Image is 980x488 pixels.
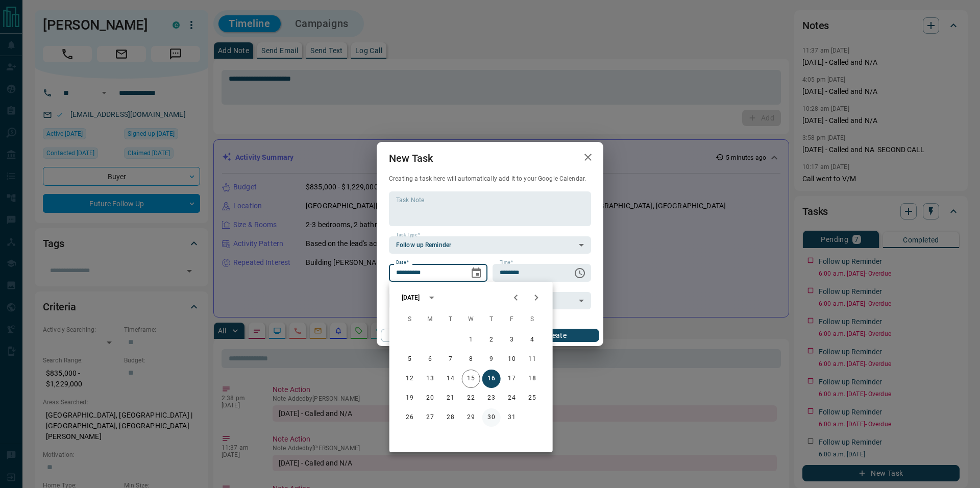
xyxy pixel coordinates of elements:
button: 8 [462,350,480,369]
button: 15 [462,370,480,388]
span: Thursday [482,309,501,330]
button: 11 [523,350,542,369]
label: Time [500,259,513,266]
span: Friday [503,309,521,330]
button: 25 [523,389,542,407]
button: 21 [442,389,460,407]
button: 7 [442,350,460,369]
button: Choose time, selected time is 6:00 AM [570,263,590,283]
button: 29 [462,408,480,427]
button: 28 [442,408,460,427]
button: 19 [401,389,419,407]
button: 10 [503,350,521,369]
span: Sunday [401,309,419,330]
p: Creating a task here will automatically add it to your Google Calendar. [389,175,591,183]
div: [DATE] [402,293,420,302]
button: 31 [503,408,521,427]
button: 27 [421,408,439,427]
span: Saturday [523,309,542,330]
button: 2 [482,331,501,349]
button: 14 [442,370,460,388]
span: Monday [421,309,439,330]
button: 24 [503,389,521,407]
button: 1 [462,331,480,349]
button: 18 [523,370,542,388]
button: Next month [526,287,547,308]
button: 20 [421,389,439,407]
button: 17 [503,370,521,388]
button: 3 [503,331,521,349]
button: Create [512,329,599,342]
button: 9 [482,350,501,369]
button: Previous month [506,287,526,308]
button: 30 [482,408,501,427]
button: 5 [401,350,419,369]
button: 22 [462,389,480,407]
button: 6 [421,350,439,369]
button: 12 [401,370,419,388]
span: Tuesday [442,309,460,330]
button: 16 [482,370,501,388]
span: Wednesday [462,309,480,330]
button: 26 [401,408,419,427]
h2: New Task [377,142,445,175]
label: Date [396,259,409,266]
div: Follow up Reminder [389,236,591,254]
button: 13 [421,370,439,388]
button: Cancel [381,329,468,342]
label: Task Type [396,232,420,238]
button: calendar view is open, switch to year view [423,289,440,306]
button: 23 [482,389,501,407]
button: 4 [523,331,542,349]
button: Choose date, selected date is Oct 16, 2025 [466,263,486,283]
